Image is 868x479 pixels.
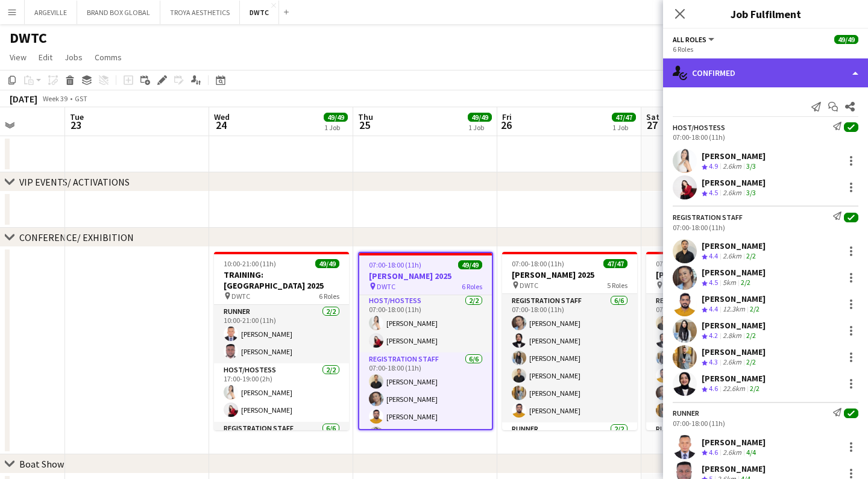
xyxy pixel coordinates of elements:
div: GST [75,94,87,103]
div: 07:00-18:00 (11h) [673,133,858,142]
span: Edit [39,52,52,63]
span: 49/49 [468,113,492,122]
a: Edit [34,49,57,65]
app-card-role: Runner2/210:00-21:00 (11h)[PERSON_NAME][PERSON_NAME] [214,305,349,363]
span: 07:00-17:00 (10h) [656,259,708,268]
button: TROYA AESTHETICS [160,1,240,24]
a: Comms [90,49,127,65]
button: ARGEVILLE [25,1,77,24]
span: 49/49 [315,259,339,268]
span: 4.6 [709,448,718,457]
span: 5 Roles [607,281,627,290]
app-job-card: 07:00-18:00 (11h)49/49[PERSON_NAME] 2025 DWTC6 RolesHost/Hostess2/207:00-18:00 (11h)[PERSON_NAME]... [358,252,493,430]
div: VIP EVENTS/ ACTIVATIONS [19,176,130,188]
span: 4.9 [709,161,718,171]
span: Tue [70,111,84,122]
app-skills-label: 2/2 [746,251,756,260]
span: 25 [356,118,373,132]
div: 2.8km [720,331,744,341]
span: DWTC [231,292,250,301]
span: 47/47 [603,259,627,268]
span: 24 [212,118,230,132]
app-skills-label: 4/4 [746,448,756,457]
div: 12.3km [720,304,747,315]
span: 47/47 [612,113,636,122]
span: 27 [644,118,659,132]
span: Week 39 [40,94,70,103]
div: 1 Job [468,123,491,132]
span: Jobs [64,52,83,63]
a: View [5,49,31,65]
div: Host/Hostess [673,123,725,132]
div: [PERSON_NAME] [702,267,766,278]
div: 1 Job [612,123,635,132]
span: 49/49 [834,35,858,44]
div: [PERSON_NAME] [702,151,766,161]
div: 1 Job [324,123,347,132]
span: Thu [358,111,373,122]
div: 10:00-21:00 (11h)49/49TRAINING: [GEOGRAPHIC_DATA] 2025 DWTC6 RolesRunner2/210:00-21:00 (11h)[PERS... [214,252,349,430]
div: Runner [673,409,699,418]
span: 07:00-18:00 (11h) [512,259,564,268]
div: 22.6km [720,384,747,394]
h1: DWTC [10,29,47,47]
div: [PERSON_NAME] [702,437,766,448]
app-card-role: Registration Staff6/607:00-17:00 (10h)[PERSON_NAME][PERSON_NAME][PERSON_NAME][PERSON_NAME][PERSON... [646,294,781,422]
h3: [PERSON_NAME] 2025 [359,271,492,281]
span: View [10,52,27,63]
span: 07:00-18:00 (11h) [369,260,421,269]
div: 2.6km [720,357,744,368]
app-skills-label: 2/2 [746,331,756,340]
app-skills-label: 3/3 [746,161,756,171]
app-skills-label: 2/2 [750,304,759,313]
app-card-role: Host/Hostess2/207:00-18:00 (11h)[PERSON_NAME][PERSON_NAME] [359,294,492,352]
span: 6 Roles [462,282,482,291]
span: 4.2 [709,331,718,340]
div: 2.6km [720,161,744,172]
app-job-card: 07:00-18:00 (11h)47/47[PERSON_NAME] 2025 DWTC5 RolesRegistration Staff6/607:00-18:00 (11h)[PERSON... [502,252,637,430]
a: Jobs [60,49,87,65]
span: Sat [646,111,659,122]
span: DWTC [377,282,395,291]
span: Comms [95,52,122,63]
div: [PERSON_NAME] [702,177,766,188]
button: DWTC [240,1,279,24]
span: 49/49 [458,260,482,269]
app-job-card: 07:00-17:00 (10h)47/47[PERSON_NAME] 2025 DWTC5 RolesRegistration Staff6/607:00-17:00 (10h)[PERSON... [646,252,781,430]
div: [DATE] [10,93,37,105]
span: 4.4 [709,304,718,313]
div: Boat Show [19,458,64,470]
span: 4.5 [709,278,718,287]
div: 07:00-18:00 (11h) [673,223,858,232]
span: 49/49 [324,113,348,122]
app-skills-label: 3/3 [746,188,756,197]
div: [PERSON_NAME] [702,373,766,384]
div: 07:00-18:00 (11h) [673,419,858,428]
span: Wed [214,111,230,122]
button: All roles [673,35,716,44]
span: 6 Roles [319,292,339,301]
div: [PERSON_NAME] [702,240,766,251]
span: 23 [68,118,84,132]
span: 4.3 [709,357,718,366]
div: 2.6km [720,251,744,261]
h3: [PERSON_NAME] 2025 [502,269,637,280]
div: CONFERENCE/ EXHIBITION [19,231,134,243]
button: BRAND BOX GLOBAL [77,1,160,24]
div: [PERSON_NAME] [702,346,766,357]
app-skills-label: 2/2 [750,384,759,393]
h3: [PERSON_NAME] 2025 [646,269,781,280]
div: 2.6km [720,448,744,458]
app-card-role: Host/Hostess2/217:00-19:00 (2h)[PERSON_NAME][PERSON_NAME] [214,363,349,422]
span: 10:00-21:00 (11h) [224,259,276,268]
app-skills-label: 2/2 [746,357,756,366]
h3: TRAINING: [GEOGRAPHIC_DATA] 2025 [214,269,349,291]
div: [PERSON_NAME] [702,463,766,474]
div: 6 Roles [673,45,858,54]
div: 5km [720,278,738,288]
div: [PERSON_NAME] [702,320,766,331]
span: 4.4 [709,251,718,260]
